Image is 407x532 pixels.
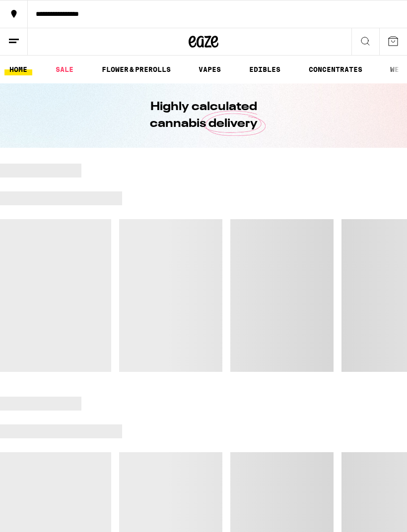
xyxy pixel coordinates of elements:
a: HOME [4,63,32,75]
a: SALE [51,63,78,75]
h1: Highly calculated cannabis delivery [122,99,285,132]
a: FLOWER & PREROLLS [97,63,176,75]
a: CONCENTRATES [304,63,367,75]
a: EDIBLES [244,63,285,75]
a: VAPES [194,63,226,75]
